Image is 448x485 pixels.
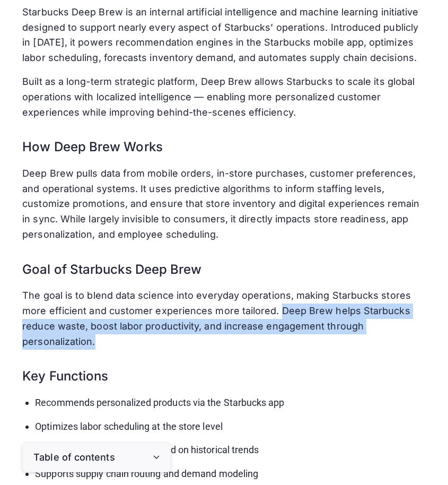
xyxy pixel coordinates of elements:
h3: Goal of Starbucks Deep Brew [22,251,426,280]
li: Recommends personalized products via the Starbucks app [35,395,426,411]
div: Table of contents [33,452,115,463]
p: The goal is to blend data science into everyday operations, making Starbucks stores more efficien... [22,288,426,349]
p: Deep Brew pulls data from mobile orders, in-store purchases, customer preferences, and operationa... [22,166,426,242]
h3: How Deep Brew Works [22,128,426,157]
li: Supports supply chain routing and demand modeling [35,466,426,482]
h3: Key Functions [22,358,426,386]
p: Starbucks Deep Brew is an internal artificial intelligence and machine learning initiative design... [22,5,426,66]
p: Built as a long-term strategic platform, Deep Brew allows Starbucks to scale its global operation... [22,74,426,120]
li: Optimizes labor scheduling at the store level [35,419,426,435]
li: Forecasts inventory needs based on historical trends [35,443,426,458]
